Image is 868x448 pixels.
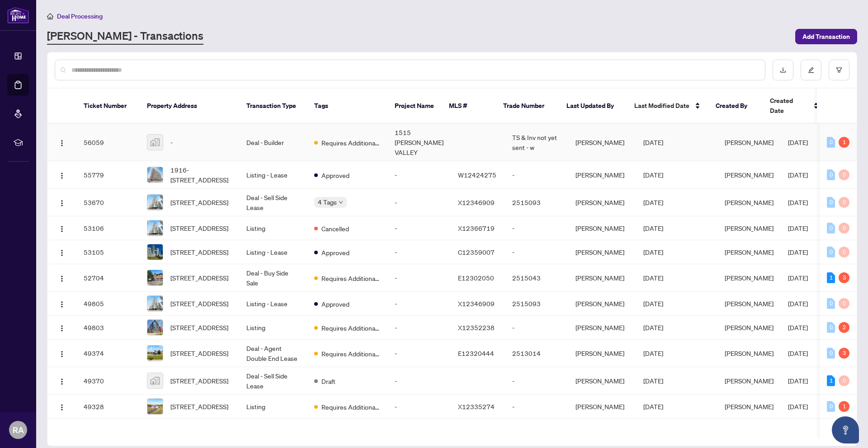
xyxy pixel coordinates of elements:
[827,322,835,333] div: 0
[307,89,387,124] th: Tags
[643,299,663,308] span: [DATE]
[170,273,228,283] span: [STREET_ADDRESS]
[57,12,103,20] span: Deal Processing
[55,399,69,414] button: Logo
[387,216,451,240] td: -
[505,189,568,216] td: 2515093
[58,378,66,385] img: Logo
[708,89,763,124] th: Created By
[568,340,636,367] td: [PERSON_NAME]
[839,375,849,386] div: 0
[239,340,307,367] td: Deal - Agent Double End Lease
[170,223,228,233] span: [STREET_ADDRESS]
[568,124,636,161] td: [PERSON_NAME]
[770,96,808,116] span: Created Date
[634,101,689,111] span: Last Modified Date
[839,137,849,148] div: 1
[147,320,163,335] img: thumbnail-img
[55,271,69,285] button: Logo
[643,224,663,232] span: [DATE]
[55,245,69,259] button: Logo
[387,161,451,189] td: -
[147,345,163,361] img: thumbnail-img
[643,377,663,385] span: [DATE]
[321,224,349,233] span: Cancelled
[76,395,140,419] td: 49328
[170,165,232,185] span: 1916-[STREET_ADDRESS]
[839,272,849,283] div: 3
[788,138,808,146] span: [DATE]
[836,67,842,73] span: filter
[505,395,568,419] td: -
[568,367,636,395] td: [PERSON_NAME]
[643,171,663,179] span: [DATE]
[76,124,140,161] td: 56059
[58,404,66,411] img: Logo
[788,377,808,385] span: [DATE]
[387,189,451,216] td: -
[568,240,636,264] td: [PERSON_NAME]
[788,224,808,232] span: [DATE]
[55,296,69,311] button: Logo
[58,225,66,233] img: Logo
[568,292,636,316] td: [PERSON_NAME]
[839,197,849,208] div: 0
[442,89,496,124] th: MLS #
[827,375,835,386] div: 1
[788,274,808,282] span: [DATE]
[643,248,663,256] span: [DATE]
[76,340,140,367] td: 49374
[643,349,663,357] span: [DATE]
[788,248,808,256] span: [DATE]
[725,349,774,357] span: [PERSON_NAME]
[839,401,849,412] div: 1
[55,346,69,360] button: Logo
[387,316,451,340] td: -
[239,124,307,161] td: Deal - Builder
[725,224,774,232] span: [PERSON_NAME]
[55,195,69,210] button: Logo
[725,171,774,179] span: [PERSON_NAME]
[458,248,495,256] span: C12359007
[827,197,835,208] div: 0
[458,274,494,282] span: E12302050
[170,401,228,411] span: [STREET_ADDRESS]
[505,240,568,264] td: -
[318,197,337,207] span: 4 Tags
[458,171,496,179] span: W12424275
[827,272,835,283] div: 1
[829,60,849,80] button: filter
[827,169,835,180] div: 0
[147,373,163,388] img: thumbnail-img
[387,240,451,264] td: -
[170,247,228,257] span: [STREET_ADDRESS]
[780,67,786,73] span: download
[839,223,849,233] div: 0
[827,247,835,257] div: 0
[568,189,636,216] td: [PERSON_NAME]
[568,216,636,240] td: [PERSON_NAME]
[387,264,451,292] td: -
[55,320,69,335] button: Logo
[76,367,140,395] td: 49370
[321,402,380,412] span: Requires Additional Docs
[170,322,228,332] span: [STREET_ADDRESS]
[505,316,568,340] td: -
[58,350,66,358] img: Logo
[58,249,66,257] img: Logo
[239,367,307,395] td: Deal - Sell Side Lease
[55,168,69,182] button: Logo
[387,292,451,316] td: -
[505,367,568,395] td: -
[58,325,66,332] img: Logo
[147,296,163,311] img: thumbnail-img
[788,323,808,331] span: [DATE]
[76,216,140,240] td: 53106
[239,189,307,216] td: Deal - Sell Side Lease
[643,402,663,411] span: [DATE]
[505,264,568,292] td: 2515043
[321,247,349,257] span: Approved
[827,137,835,148] div: 0
[505,161,568,189] td: -
[239,89,307,124] th: Transaction Type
